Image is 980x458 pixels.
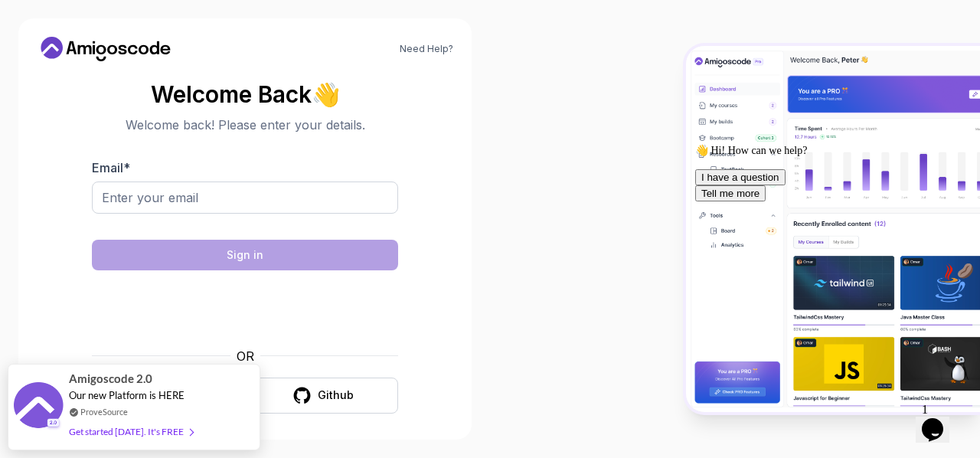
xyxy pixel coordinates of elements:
[309,77,345,112] span: 👋
[686,46,980,412] img: Amigoscode Dashboard
[400,43,453,55] a: Need Help?
[318,388,354,403] div: Github
[129,280,361,338] iframe: Widget containing checkbox for hCaptcha security challenge
[916,397,965,443] iframe: chat widget
[237,347,254,365] p: OR
[6,6,282,64] div: 👋 Hi! How can we help?I have a questionTell me more
[92,240,398,270] button: Sign in
[92,82,398,106] h2: Welcome Back
[6,31,96,47] button: I have a question
[80,405,128,418] a: ProveSource
[689,138,965,389] iframe: chat widget
[69,389,185,401] span: Our new Platform is HERE
[92,160,130,175] label: Email *
[37,37,175,61] a: Home link
[69,370,152,388] span: Amigoscode 2.0
[69,423,193,440] div: Get started [DATE]. It's FREE
[6,47,77,64] button: Tell me more
[92,116,398,134] p: Welcome back! Please enter your details.
[6,7,118,18] span: 👋 Hi! How can we help?
[92,182,398,214] input: Enter your email
[227,247,263,263] div: Sign in
[248,378,398,414] button: Github
[14,382,64,432] img: provesource social proof notification image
